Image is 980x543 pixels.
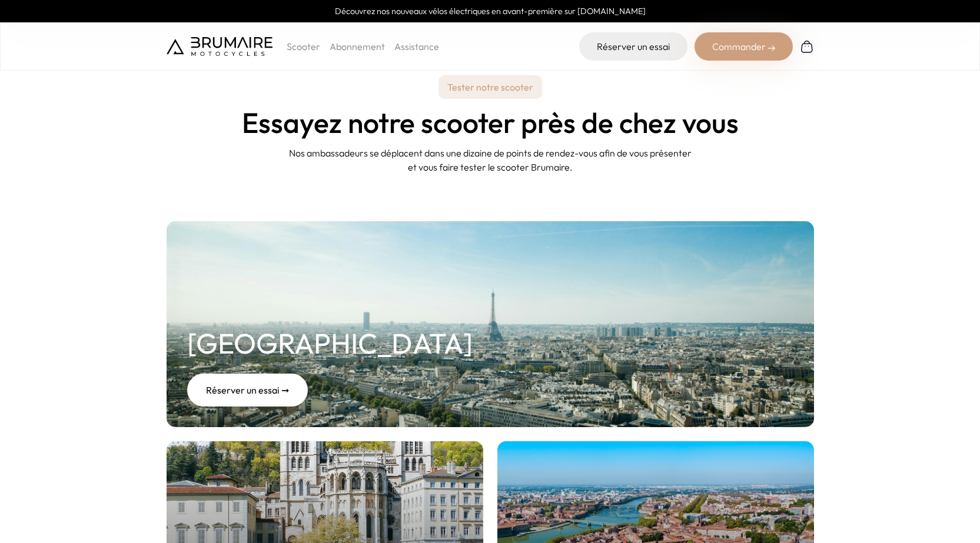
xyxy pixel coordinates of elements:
[394,41,439,52] a: Assistance
[579,32,687,61] a: Réserver un essai
[330,41,385,52] a: Abonnement
[167,37,273,56] img: Brumaire Motocycles
[187,322,473,364] h2: [GEOGRAPHIC_DATA]
[167,221,814,427] a: [GEOGRAPHIC_DATA] Réserver un essai ➞
[284,146,696,174] p: Nos ambassadeurs se déplacent dans une dizaine de points de rendez-vous afin de vous présenter et...
[768,45,775,52] img: right-arrow-2.png
[800,39,814,54] img: Panier
[187,374,308,407] div: Réserver un essai ➞
[695,32,793,61] div: Commander
[242,108,739,136] h1: Essayez notre scooter près de chez vous
[438,75,542,99] p: Tester notre scooter
[287,39,320,54] p: Scooter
